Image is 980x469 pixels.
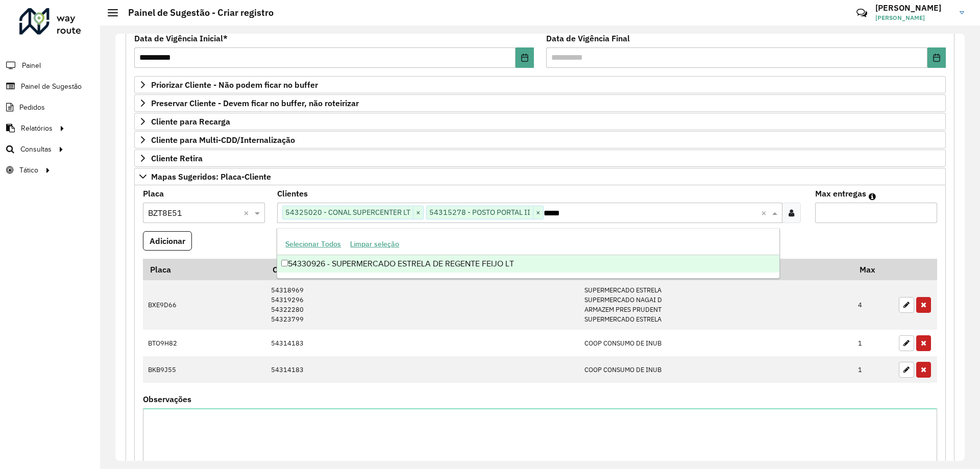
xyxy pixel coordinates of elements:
[761,207,770,219] span: Clear all
[277,228,779,279] ng-dropdown-panel: Options list
[19,165,38,176] span: Tático
[277,187,308,200] label: Clientes
[283,206,413,218] span: 54325020 - CONAL SUPERCENTER LT
[143,393,191,405] label: Observações
[143,330,265,356] td: BTO9H82
[151,99,359,107] span: Preservar Cliente - Devem ficar no buffer, não roteirizar
[143,356,265,383] td: BKB9J55
[22,60,41,71] span: Painel
[579,280,853,330] td: SUPERMERCADO ESTRELA SUPERMERCADO NAGAI D ARMAZEM PRES PRUDENT SUPERMERCADO ESTRELA
[875,13,952,22] span: [PERSON_NAME]
[243,207,252,219] span: Clear all
[134,76,946,93] a: Priorizar Cliente - Não podem ficar no buffer
[143,187,164,200] label: Placa
[21,81,82,92] span: Painel de Sugestão
[579,356,853,383] td: COOP CONSUMO DE INUB
[265,259,579,280] th: Código Cliente
[853,330,894,356] td: 1
[533,207,543,219] span: ×
[851,2,873,24] a: Contato Rápido
[265,280,579,330] td: 54318969 54319296 54322280 54323799
[815,187,866,200] label: Max entregas
[579,330,853,356] td: COOP CONSUMO DE INUB
[281,236,346,252] button: Selecionar Todos
[151,136,295,144] span: Cliente para Multi-CDD/Internalização
[853,356,894,383] td: 1
[869,192,876,201] em: Máximo de clientes que serão colocados na mesma rota com os clientes informados
[134,150,946,167] a: Cliente Retira
[143,259,265,280] th: Placa
[151,154,203,162] span: Cliente Retira
[277,255,779,273] div: 54330926 - SUPERMERCADO ESTRELA DE REGENTE FEIJO LT
[927,47,946,68] button: Choose Date
[151,117,230,126] span: Cliente para Recarga
[118,7,274,18] h2: Painel de Sugestão - Criar registro
[21,123,53,134] span: Relatórios
[143,280,265,330] td: BXE9D66
[546,32,630,44] label: Data de Vigência Final
[151,81,318,89] span: Priorizar Cliente - Não podem ficar no buffer
[134,168,946,185] a: Mapas Sugeridos: Placa-Cliente
[875,3,952,13] h3: [PERSON_NAME]
[134,131,946,149] a: Cliente para Multi-CDD/Internalização
[134,32,228,44] label: Data de Vigência Inicial
[143,231,192,251] button: Adicionar
[853,259,894,280] th: Max
[134,94,946,112] a: Preservar Cliente - Devem ficar no buffer, não roteirizar
[265,356,579,383] td: 54314183
[151,172,271,181] span: Mapas Sugeridos: Placa-Cliente
[20,144,52,155] span: Consultas
[19,102,45,113] span: Pedidos
[413,207,423,219] span: ×
[427,206,533,218] span: 54315278 - POSTO PORTAL II
[516,47,534,68] button: Choose Date
[346,236,404,252] button: Limpar seleção
[134,113,946,130] a: Cliente para Recarga
[853,280,894,330] td: 4
[265,330,579,356] td: 54314183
